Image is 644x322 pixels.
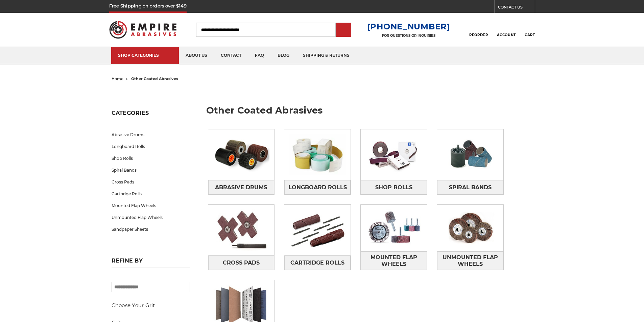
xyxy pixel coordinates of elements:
[112,212,190,223] a: Unmounted Flap Wheels
[214,47,248,64] a: contact
[469,33,488,37] span: Reorder
[361,129,427,180] img: Shop Rolls
[208,131,275,178] img: Abrasive Drums
[208,205,275,255] img: Cross Pads
[223,257,260,269] span: Cross Pads
[112,152,190,164] a: Shop Rolls
[284,255,351,270] a: Cartridge Rolls
[337,23,350,37] input: Submit
[112,110,190,120] h5: Categories
[367,33,450,38] p: FOR QUESTIONS OR INQUIRIES
[284,180,351,195] a: Longboard Rolls
[271,47,296,64] a: blog
[361,205,427,251] img: Mounted Flap Wheels
[437,251,503,270] a: Unmounted Flap Wheels
[284,129,351,180] img: Longboard Rolls
[179,47,214,64] a: about us
[525,33,535,37] span: Cart
[215,182,267,193] span: Abrasive Drums
[437,252,503,270] span: Unmounted Flap Wheels
[449,182,492,193] span: Spiral Bands
[497,33,516,37] span: Account
[437,131,503,178] img: Spiral Bands
[437,180,503,195] a: Spiral Bands
[361,252,427,270] span: Mounted Flap Wheels
[109,17,177,43] img: Empire Abrasives
[375,182,412,193] span: Shop Rolls
[112,76,123,81] a: home
[206,106,533,120] h1: other coated abrasives
[498,3,535,13] a: CONTACT US
[288,182,347,193] span: Longboard Rolls
[112,176,190,188] a: Cross Pads
[437,205,503,251] img: Unmounted Flap Wheels
[131,76,178,81] span: other coated abrasives
[361,251,427,270] a: Mounted Flap Wheels
[112,141,190,152] a: Longboard Rolls
[112,257,190,268] h5: Refine by
[112,301,190,309] h5: Choose Your Grit
[361,180,427,195] a: Shop Rolls
[469,22,488,37] a: Reorder
[112,200,190,212] a: Mounted Flap Wheels
[284,207,351,253] img: Cartridge Rolls
[290,257,344,269] span: Cartridge Rolls
[208,180,275,195] a: Abrasive Drums
[367,22,450,31] a: [PHONE_NUMBER]
[525,22,535,37] a: Cart
[296,47,356,64] a: shipping & returns
[248,47,271,64] a: faq
[208,255,275,270] a: Cross Pads
[112,164,190,176] a: Spiral Bands
[112,129,190,141] a: Abrasive Drums
[112,188,190,200] a: Cartridge Rolls
[118,53,172,58] div: SHOP CATEGORIES
[112,223,190,235] a: Sandpaper Sheets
